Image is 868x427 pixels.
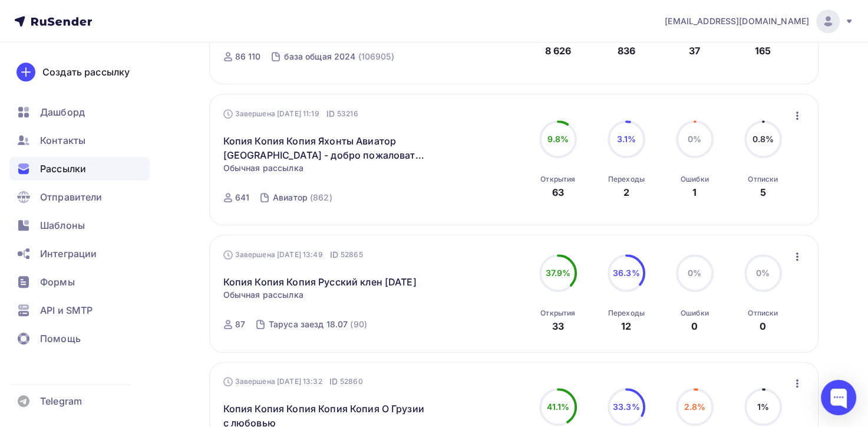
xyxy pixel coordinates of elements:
a: Копия Копия Копия Русский клен [DATE] [223,275,417,289]
span: 2.8% [684,402,705,412]
a: [EMAIL_ADDRESS][DOMAIN_NAME] [665,9,854,33]
span: Помощь [40,331,81,346]
span: 0% [688,268,701,278]
div: 2 [623,185,629,199]
span: Обычная рассылка [223,162,303,174]
a: Таруса заезд 18.07 (90) [268,315,368,334]
div: Завершена [DATE] 11:19 [223,108,358,120]
span: 41.1% [546,402,569,412]
div: Переходы [608,175,645,184]
div: 165 [755,44,771,58]
div: Переходы [608,308,645,318]
div: Завершена [DATE] 13:32 [223,376,363,387]
div: Таруса заезд 18.07 [269,318,348,330]
span: ID [329,376,338,387]
span: 53216 [337,108,358,120]
span: API и SMTP [40,303,93,317]
div: 0 [760,319,766,333]
div: Создать рассылку [42,65,130,79]
span: 1% [757,402,769,412]
span: 52860 [340,376,363,387]
div: 836 [618,44,635,58]
span: 3.1% [616,134,636,144]
div: 63 [552,185,564,199]
div: Авиатор [273,192,308,203]
div: Отписки [748,175,778,184]
span: Telegram [40,394,82,408]
div: 12 [621,319,631,333]
a: база общая 2024 (106905) [283,47,395,66]
div: 37 [689,44,700,58]
div: Открытия [540,175,575,184]
div: 0 [691,319,698,333]
div: Открытия [540,308,575,318]
span: Обычная рассылка [223,289,303,301]
span: Формы [40,275,75,289]
span: [EMAIL_ADDRESS][DOMAIN_NAME] [665,15,809,27]
span: Интеграции [40,247,97,261]
span: ID [326,108,335,120]
a: Копия Копия Копия Яхонты Авиатор [GEOGRAPHIC_DATA] - добро пожаловать в [GEOGRAPHIC_DATA]! [223,134,425,162]
div: (90) [350,318,367,330]
div: 33 [552,319,564,333]
span: 0% [688,134,701,144]
div: Ошибки [681,175,709,184]
div: Ошибки [681,308,709,318]
a: Шаблоны [9,213,150,237]
span: ID [330,249,338,261]
span: Шаблоны [40,218,85,232]
a: Контакты [9,129,150,152]
div: 5 [760,185,766,199]
span: 33.3% [613,402,640,412]
div: Отписки [748,308,778,318]
a: Дашборд [9,100,150,124]
span: 9.8% [547,134,569,144]
span: Рассылки [40,162,86,176]
a: Отправители [9,185,150,209]
div: база общая 2024 [284,51,355,63]
span: 36.3% [613,268,640,278]
a: Рассылки [9,157,150,180]
span: 52865 [341,249,363,261]
span: 37.9% [545,268,570,278]
span: 0% [756,268,770,278]
a: Формы [9,270,150,294]
div: (862) [310,192,332,203]
div: 1 [692,185,697,199]
div: (106905) [358,51,394,63]
div: 86 110 [235,51,261,63]
span: 0.8% [752,134,774,144]
span: Контакты [40,133,85,147]
a: Авиатор (862) [272,188,334,207]
div: 8 626 [544,44,571,58]
div: Завершена [DATE] 13:49 [223,249,363,261]
div: 87 [235,318,245,330]
span: Отправители [40,190,103,204]
span: Дашборд [40,105,85,119]
div: 641 [235,192,249,203]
